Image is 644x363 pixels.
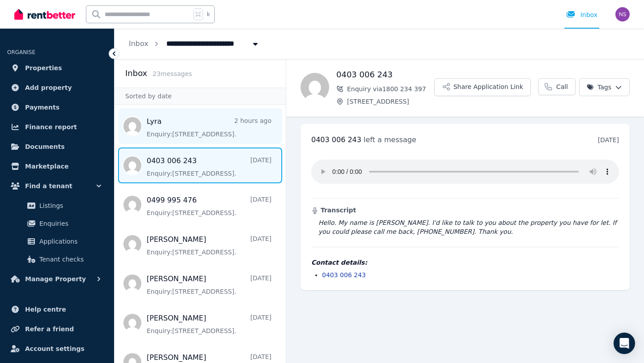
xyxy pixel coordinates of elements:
a: [PERSON_NAME][DATE]Enquiry:[STREET_ADDRESS]. [147,313,271,335]
a: Add property [7,79,107,97]
img: RentBetter [14,8,75,21]
h4: Contact details: [311,258,619,267]
span: Properties [25,63,62,73]
a: [PERSON_NAME][DATE]Enquiry:[STREET_ADDRESS]. [147,274,271,296]
a: Enquiries [11,215,103,232]
span: 0403 006 243 [311,135,361,144]
button: Tags [579,78,630,96]
span: Payments [25,102,59,113]
span: Applications [39,236,100,247]
a: Account settings [7,340,107,358]
nav: Breadcrumb [114,29,274,59]
div: Sorted by date [114,88,286,105]
a: Documents [7,138,107,156]
span: Add property [25,82,72,93]
span: Marketplace [25,161,68,172]
a: Lyra2 hours agoEnquiry:[STREET_ADDRESS]. [147,116,271,139]
h2: Inbox [125,67,147,80]
a: Applications [11,232,103,250]
a: Call [538,78,576,95]
a: 0499 995 476[DATE]Enquiry:[STREET_ADDRESS]. [147,195,271,217]
img: Neil Shams [615,7,630,21]
a: Refer a friend [7,320,107,338]
span: Enquiry via 1800 234 397 [347,84,434,93]
span: Documents [25,141,65,152]
a: Inbox [129,39,148,48]
a: Listings [11,197,103,215]
span: Refer a friend [25,324,74,334]
div: Inbox [566,10,597,19]
span: [STREET_ADDRESS] [347,97,434,106]
span: Listings [39,200,100,211]
span: Help centre [25,304,66,315]
button: Share Application Link [434,78,531,96]
time: [DATE] [598,136,619,144]
span: Manage Property [25,274,86,284]
div: Open Intercom Messenger [614,333,635,354]
a: Help centre [7,300,107,318]
blockquote: Hello. My name is [PERSON_NAME]. I'd like to talk to you about the property you have for let. If ... [311,218,619,236]
a: Finance report [7,118,107,136]
span: Finance report [25,122,77,132]
span: ORGANISE [7,49,35,55]
span: Find a tenant [25,181,72,191]
button: Manage Property [7,270,107,288]
a: Payments [7,98,107,116]
a: 0403 006 243[DATE]Enquiry:[STREET_ADDRESS]. [147,156,271,178]
a: Marketplace [7,157,107,175]
span: left a message [364,135,416,144]
img: 0403 006 243 [301,73,329,101]
span: Tenant checks [39,254,100,265]
span: Enquiries [39,218,100,229]
span: 23 message s [153,70,192,77]
a: [PERSON_NAME][DATE]Enquiry:[STREET_ADDRESS]. [147,234,271,257]
span: Tags [587,83,611,92]
a: Properties [7,59,107,77]
span: Account settings [25,343,85,354]
span: Call [556,82,568,91]
a: 0403 006 243 [322,271,366,279]
h1: 0403 006 243 [336,68,434,81]
a: Tenant checks [11,250,103,268]
button: Find a tenant [7,177,107,195]
h3: Transcript [311,206,619,215]
span: k [207,11,210,18]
